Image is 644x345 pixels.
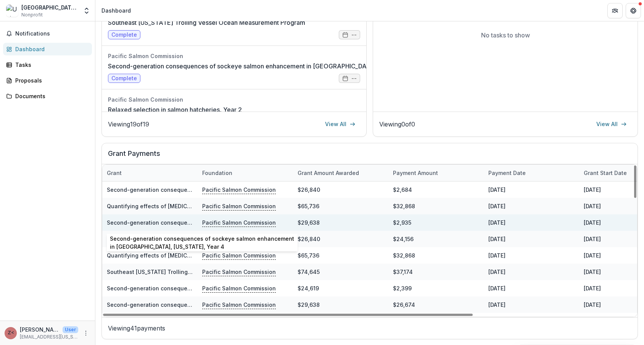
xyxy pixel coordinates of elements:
[108,105,242,114] a: Relaxed selection in salmon hatcheries, Year 2
[198,165,293,181] div: Foundation
[21,3,78,11] div: [GEOGRAPHIC_DATA][US_STATE], College of Fisheries and Ocean Sciences, [GEOGRAPHIC_DATA]
[293,247,388,264] div: $65,736
[379,120,415,129] p: Viewing 0 of 0
[484,165,579,181] div: Payment date
[607,3,623,18] button: Partners
[202,218,276,227] p: Pacific Salmon Commission
[81,329,90,338] button: More
[293,198,388,214] div: $65,736
[102,165,198,181] div: Grant
[388,280,484,296] div: $2,399
[293,296,388,313] div: $29,638
[108,324,631,333] p: Viewing 41 payments
[20,326,60,334] p: [PERSON_NAME] <[EMAIL_ADDRESS][US_STATE][DOMAIN_NAME]>
[3,43,92,55] a: Dashboard
[101,6,131,15] div: Dashboard
[388,181,484,198] div: $2,684
[484,280,579,296] div: [DATE]
[484,181,579,198] div: [DATE]
[108,18,305,27] a: Southeast [US_STATE] Trolling Vessel Ocean Measurement Program
[388,247,484,264] div: $32,868
[388,169,443,177] div: Payment Amount
[484,264,579,280] div: [DATE]
[202,300,276,309] p: Pacific Salmon Commission
[293,165,388,181] div: Grant amount awarded
[293,169,364,177] div: Grant amount awarded
[484,231,579,247] div: [DATE]
[15,92,86,100] div: Documents
[107,269,288,275] a: Southeast [US_STATE] Trolling Vessel Ocean Measurement Program
[388,165,484,181] div: Payment Amount
[107,186,452,193] a: Second-generation consequences of sockeye salmon enhancement in [GEOGRAPHIC_DATA], [US_STATE], Fi...
[484,169,530,177] div: Payment date
[484,313,579,329] div: [DATE]
[108,120,149,129] p: Viewing 19 of 19
[484,214,579,231] div: [DATE]
[15,76,86,84] div: Proposals
[592,118,631,130] a: View All
[202,284,276,292] p: Pacific Salmon Commission
[484,247,579,264] div: [DATE]
[484,296,579,313] div: [DATE]
[107,219,407,226] a: Second-generation consequences of sockeye salmon enhancement in [GEOGRAPHIC_DATA], [US_STATE], Ye...
[388,296,484,313] div: $26,674
[108,149,631,164] h2: Grant Payments
[21,11,43,18] span: Nonprofit
[107,285,455,292] a: Second-generation consequences of sockeye salmon enhancement in [GEOGRAPHIC_DATA], [US_STATE], Ye...
[626,3,641,18] button: Get Help
[107,301,407,308] a: Second-generation consequences of sockeye salmon enhancement in [GEOGRAPHIC_DATA], [US_STATE], Ye...
[579,169,631,177] div: Grant start date
[202,202,276,210] p: Pacific Salmon Commission
[102,169,126,177] div: Grant
[293,264,388,280] div: $74,645
[484,198,579,214] div: [DATE]
[388,214,484,231] div: $2,935
[202,267,276,276] p: Pacific Salmon Commission
[3,58,92,71] a: Tasks
[107,236,452,242] a: Second-generation consequences of sockeye salmon enhancement in [GEOGRAPHIC_DATA], [US_STATE], Fi...
[20,334,78,340] p: [EMAIL_ADDRESS][US_STATE][DOMAIN_NAME]
[293,214,388,231] div: $29,638
[388,264,484,280] div: $37,174
[108,62,491,71] a: Second-generation consequences of sockeye salmon enhancement in [GEOGRAPHIC_DATA], [US_STATE], Ye...
[202,251,276,259] p: Pacific Salmon Commission
[107,203,483,209] a: Quantifying effects of [MEDICAL_DATA] deficiency on marine survival of Chinook Salmon in the [GEO...
[202,185,276,194] p: Pacific Salmon Commission
[320,118,360,130] a: View All
[293,231,388,247] div: $26,840
[481,31,530,40] p: No tasks to show
[202,235,276,243] p: Pacific Salmon Commission
[15,61,86,69] div: Tasks
[81,3,92,18] button: Open entity switcher
[198,169,237,177] div: Foundation
[3,90,92,102] a: Documents
[63,326,78,333] p: User
[3,28,92,40] button: Notifications
[6,5,18,17] img: University of Alaska Fairbanks, College of Fisheries and Ocean Sciences, Juneau
[98,5,134,16] nav: breadcrumb
[388,198,484,214] div: $32,868
[293,280,388,296] div: $24,619
[388,231,484,247] div: $24,156
[293,181,388,198] div: $26,840
[3,74,92,87] a: Proposals
[107,252,483,259] a: Quantifying effects of [MEDICAL_DATA] deficiency on marine survival of Chinook Salmon in the [GEO...
[15,45,86,53] div: Dashboard
[8,330,14,335] div: Zoe Durdik <zjdurdik@alaska.edu>
[15,31,89,37] span: Notifications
